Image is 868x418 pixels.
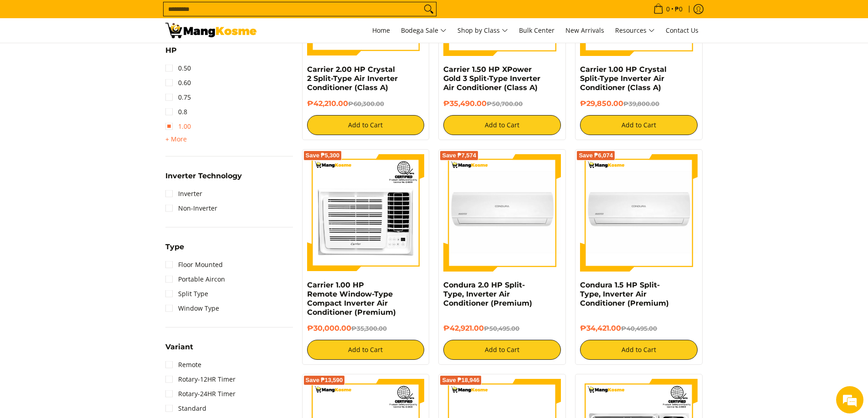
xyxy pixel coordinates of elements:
a: Home [368,18,395,43]
a: Carrier 1.00 HP Crystal Split-Type Inverter Air Conditioner (Class A) [580,65,667,92]
a: Non-Inverter [165,201,217,216]
a: Resources [611,18,659,43]
span: Bulk Center [519,26,555,35]
span: + More [165,136,187,143]
a: Remote [165,358,201,372]
a: New Arrivals [561,18,609,43]
textarea: Type your message and hit 'Enter' [5,248,174,280]
button: Add to Cart [443,115,561,135]
h6: ₱42,921.00 [443,324,561,333]
a: Condura 2.0 HP Split-Type, Inverter Air Conditioner (Premium) [443,281,532,307]
summary: Open [165,134,187,145]
a: Contact Us [661,18,703,43]
span: Home [372,26,390,35]
a: 1.00 [165,119,191,134]
span: Shop by Class [457,25,508,36]
a: Standard [165,401,206,416]
span: Variant [165,343,193,351]
button: Add to Cart [307,115,425,135]
span: 0 [665,6,671,12]
h6: ₱30,000.00 [307,324,425,333]
a: Portable Aircon [165,272,225,287]
a: Carrier 2.00 HP Crystal 2 Split-Type Air Inverter Conditioner (Class A) [307,65,398,92]
h6: ₱29,850.00 [580,99,698,108]
del: ₱39,800.00 [623,100,659,107]
span: Save ₱13,590 [306,378,343,383]
button: Add to Cart [443,340,561,360]
summary: Open [165,172,242,186]
span: ₱0 [673,6,684,12]
span: Save ₱7,574 [442,153,476,158]
span: Type [165,243,184,251]
button: Search [421,2,436,16]
a: Bulk Center [514,18,559,43]
a: 0.50 [165,61,191,76]
h6: ₱34,421.00 [580,324,698,333]
h6: ₱42,210.00 [307,99,425,108]
h6: ₱35,490.00 [443,99,561,108]
a: 0.60 [165,76,191,90]
a: Inverter [165,186,202,201]
a: Carrier 1.00 HP Remote Window-Type Compact Inverter Air Conditioner (Premium) [307,281,396,317]
del: ₱60,300.00 [348,100,384,107]
span: HP [165,47,177,54]
img: condura-split-type-inverter-air-conditioner-class-b-full-view-mang-kosme [443,154,561,272]
summary: Open [165,47,177,61]
summary: Open [165,343,193,358]
del: ₱50,495.00 [484,325,519,332]
del: ₱35,300.00 [351,325,387,332]
img: condura-split-type-inverter-air-conditioner-class-b-full-view-mang-kosme [580,154,698,272]
div: Chat with us now [47,51,153,63]
span: Bodega Sale [401,25,447,36]
a: 0.8 [165,105,187,119]
a: Split Type [165,287,208,301]
span: Inverter Technology [165,172,242,180]
img: Bodega Sale Aircon l Mang Kosme: Home Appliances Warehouse Sale [165,23,257,38]
span: • [651,4,685,14]
a: Carrier 1.50 HP XPower Gold 3 Split-Type Inverter Air Conditioner (Class A) [443,65,540,92]
span: Resources [615,25,655,36]
a: Rotary-24HR Timer [165,387,236,401]
div: Minimize live chat window [149,5,171,26]
span: Save ₱6,074 [579,153,613,158]
a: Rotary-12HR Timer [165,372,236,387]
span: Contact Us [666,26,699,35]
button: Add to Cart [580,340,698,360]
button: Add to Cart [307,340,425,360]
span: New Arrivals [565,26,604,35]
del: ₱40,495.00 [621,325,657,332]
span: Save ₱18,946 [442,378,479,383]
del: ₱50,700.00 [487,100,523,107]
a: Window Type [165,301,219,316]
span: We're online! [53,115,126,206]
a: 0.75 [165,90,191,105]
summary: Open [165,243,184,257]
img: Carrier 1.00 HP Remote Window-Type Compact Inverter Air Conditioner (Premium) [307,154,425,272]
a: Condura 1.5 HP Split-Type, Inverter Air Conditioner (Premium) [580,281,669,307]
span: Save ₱5,300 [306,153,340,158]
button: Add to Cart [580,115,698,135]
a: Bodega Sale [396,18,451,43]
a: Shop by Class [453,18,513,43]
nav: Main Menu [266,18,703,43]
a: Floor Mounted [165,257,223,272]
